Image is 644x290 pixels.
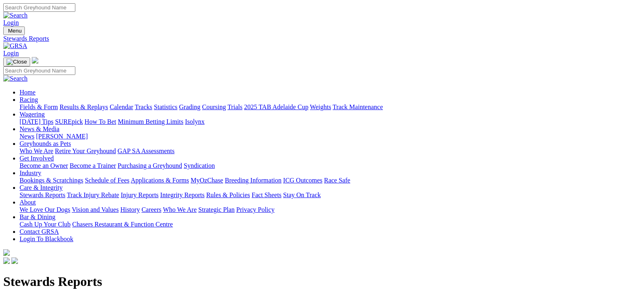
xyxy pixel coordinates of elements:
[67,191,119,198] a: Track Injury Rebate
[20,213,55,220] a: Bar & Dining
[252,191,281,198] a: Fact Sheets
[20,125,59,132] a: News & Media
[131,177,189,184] a: Applications & Forms
[283,191,321,198] a: Stay On Track
[324,177,350,184] a: Race Safe
[20,89,35,96] a: Home
[20,140,71,147] a: Greyhounds as Pets
[118,147,175,154] a: GAP SA Assessments
[85,177,129,184] a: Schedule of Fees
[191,177,223,184] a: MyOzChase
[20,221,641,228] div: Bar & Dining
[8,28,22,34] span: Menu
[3,57,30,66] button: Toggle navigation
[20,199,36,206] a: About
[20,133,34,140] a: News
[120,206,140,213] a: History
[185,118,204,125] a: Isolynx
[20,147,641,155] div: Greyhounds as Pets
[20,184,63,191] a: Care & Integrity
[20,155,54,162] a: Get Involved
[20,169,41,176] a: Industry
[3,66,75,75] input: Search
[20,103,641,111] div: Racing
[202,103,226,110] a: Coursing
[179,103,200,110] a: Grading
[20,111,45,118] a: Wagering
[20,228,59,235] a: Contact GRSA
[72,206,119,213] a: Vision and Values
[72,221,173,228] a: Chasers Restaurant & Function Centre
[20,191,641,199] div: Care & Integrity
[20,162,641,169] div: Get Involved
[70,162,116,169] a: Become a Trainer
[333,103,383,110] a: Track Maintenance
[163,206,197,213] a: Who We Are
[36,133,88,140] a: [PERSON_NAME]
[3,249,10,256] img: logo-grsa-white.png
[198,206,235,213] a: Strategic Plan
[32,57,38,64] img: logo-grsa-white.png
[20,177,641,184] div: Industry
[160,191,204,198] a: Integrity Reports
[283,177,322,184] a: ICG Outcomes
[20,96,38,103] a: Racing
[3,35,641,42] a: Stewards Reports
[225,177,281,184] a: Breeding Information
[59,103,108,110] a: Results & Replays
[20,133,641,140] div: News & Media
[135,103,152,110] a: Tracks
[236,206,275,213] a: Privacy Policy
[55,147,116,154] a: Retire Your Greyhound
[154,103,178,110] a: Statistics
[184,162,215,169] a: Syndication
[7,59,27,65] img: Close
[20,221,70,228] a: Cash Up Your Club
[20,162,68,169] a: Become an Owner
[20,103,58,110] a: Fields & Form
[20,177,83,184] a: Bookings & Scratchings
[310,103,331,110] a: Weights
[121,191,158,198] a: Injury Reports
[118,162,182,169] a: Purchasing a Greyhound
[3,19,19,26] a: Login
[141,206,161,213] a: Careers
[110,103,133,110] a: Calendar
[3,12,28,19] img: Search
[11,257,18,264] img: twitter.svg
[206,191,250,198] a: Rules & Policies
[3,42,27,50] img: GRSA
[20,118,53,125] a: [DATE] Tips
[3,26,25,35] button: Toggle navigation
[244,103,308,110] a: 2025 TAB Adelaide Cup
[3,274,641,289] h1: Stewards Reports
[20,147,53,154] a: Who We Are
[20,235,73,242] a: Login To Blackbook
[85,118,116,125] a: How To Bet
[227,103,242,110] a: Trials
[55,118,83,125] a: SUREpick
[118,118,183,125] a: Minimum Betting Limits
[3,3,75,12] input: Search
[3,257,10,264] img: facebook.svg
[3,50,19,57] a: Login
[20,191,65,198] a: Stewards Reports
[20,206,70,213] a: We Love Our Dogs
[20,206,641,213] div: About
[20,118,641,125] div: Wagering
[3,75,28,82] img: Search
